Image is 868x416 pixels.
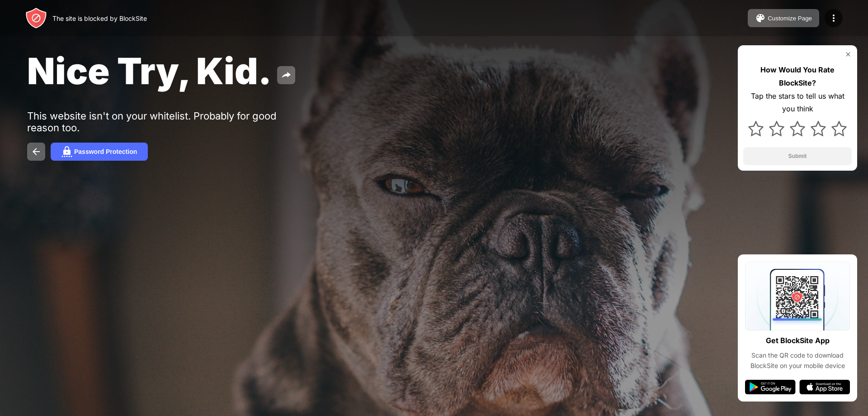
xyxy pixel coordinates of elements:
[768,15,812,22] div: Customize Page
[51,143,148,161] button: Password Protection
[27,110,307,134] div: This website isn't on your whitelist. Probably for good reason too.
[743,147,852,165] button: Submit
[743,63,852,90] div: How Would You Rate BlockSite?
[745,262,850,330] img: qrcode.svg
[790,121,805,136] img: star.svg
[811,121,826,136] img: star.svg
[755,13,766,24] img: pallet.svg
[769,121,784,136] img: star.svg
[799,380,850,394] img: app-store.svg
[745,380,796,394] img: google-play.svg
[766,334,830,347] div: Get BlockSite App
[74,148,137,155] div: Password Protection
[745,350,850,371] div: Scan the QR code to download BlockSite on your mobile device
[31,146,42,157] img: back.svg
[743,90,852,116] div: Tap the stars to tell us what you think
[748,121,764,136] img: star.svg
[831,121,847,136] img: star.svg
[828,13,839,24] img: menu-icon.svg
[748,9,819,27] button: Customize Page
[52,14,147,22] div: The site is blocked by BlockSite
[27,49,272,93] span: Nice Try, Kid.
[844,51,852,58] img: rate-us-close.svg
[61,146,72,157] img: password.svg
[25,7,47,29] img: header-logo.svg
[281,70,292,81] img: share.svg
